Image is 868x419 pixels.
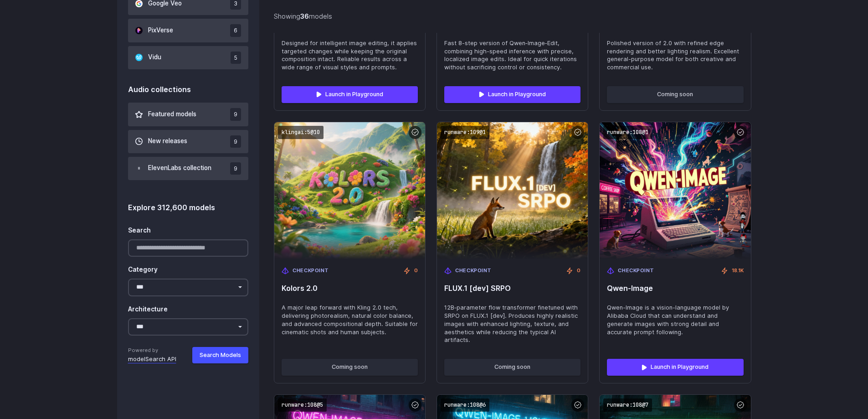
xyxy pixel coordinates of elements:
button: Vidu 5 [128,46,249,69]
span: Kolors 2.0 [282,284,418,293]
button: Coming soon [282,359,418,375]
code: runware:108@6 [441,398,489,412]
span: 9 [230,162,241,175]
label: Category [128,265,158,275]
span: Polished version of 2.0 with refined edge rendering and better lighting realism. Excellent genera... [607,39,743,72]
span: Qwen-Image [607,284,743,293]
button: ElevenLabs collection 9 [128,157,249,180]
a: Launch in Playground [282,86,418,103]
img: Qwen-Image [600,122,750,259]
span: Powered by [128,347,176,355]
code: runware:108@7 [603,398,652,412]
span: 5 [231,52,241,64]
button: Search Models [192,347,248,363]
input: Search [128,239,249,257]
code: runware:108@5 [278,398,327,412]
span: Vidu [148,52,161,62]
span: Designed for intelligent image editing, it applies targeted changes while keeping the original co... [282,39,418,72]
span: FLUX.1 [dev] SRPO [444,284,580,293]
span: 12B‑parameter flow transformer finetuned with SRPO on FLUX.1 [dev]. Produces highly realistic ima... [444,304,580,345]
div: Audio collections [128,84,249,96]
span: 18.1K [732,267,744,275]
a: Launch in Playground [607,359,743,375]
select: Architecture [128,318,249,336]
span: 9 [230,108,241,120]
a: modelSearch API [128,355,176,364]
span: A major leap forward with Kling 2.0 tech, delivering photorealism, natural color balance, and adv... [282,304,418,336]
span: 9 [230,135,241,148]
span: 6 [230,24,241,36]
div: Showing models [274,11,332,21]
label: Search [128,226,151,236]
span: New releases [148,136,187,146]
span: Fast 8-step version of Qwen‑Image‑Edit, combining high-speed inference with precise, localized im... [444,39,580,72]
span: Featured models [148,109,196,119]
button: Featured models 9 [128,103,249,126]
span: Checkpoint [293,267,329,275]
select: Category [128,279,249,296]
span: 0 [414,267,418,275]
img: FLUX.1 [dev] SRPO [437,122,588,259]
label: Architecture [128,305,168,315]
button: Coming soon [607,86,743,103]
img: Kolors 2.0 [274,122,425,259]
div: Explore 312,600 models [128,202,249,214]
code: runware:109@1 [441,126,489,139]
a: Launch in Playground [444,86,580,103]
button: New releases 9 [128,130,249,153]
span: Checkpoint [455,267,492,275]
span: Qwen-Image is a vision-language model by Alibaba Cloud that can understand and generate images wi... [607,304,743,336]
span: 0 [577,267,580,275]
button: PixVerse 6 [128,19,249,42]
strong: 36 [300,12,309,20]
span: PixVerse [148,26,173,36]
code: klingai:5@10 [278,126,324,139]
code: runware:108@1 [603,126,652,139]
button: Coming soon [444,359,580,375]
span: ElevenLabs collection [148,163,211,173]
span: Checkpoint [618,267,654,275]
